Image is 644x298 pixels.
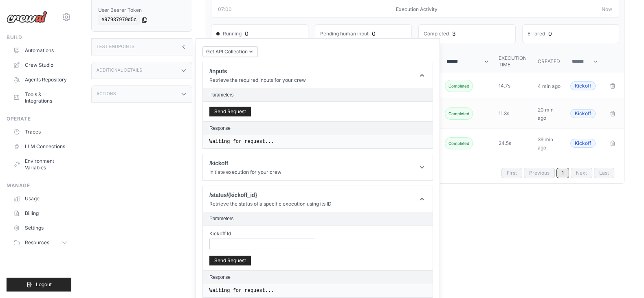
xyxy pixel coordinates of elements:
span: First [501,168,522,178]
div: 0 [372,30,376,38]
div: 24.5s [499,140,528,147]
h1: /inputs [209,67,306,75]
label: User Bearer Token [98,7,185,13]
span: Execution Activity [396,6,437,13]
span: Completed [445,80,473,92]
span: Running [216,31,242,37]
th: Created [533,50,565,73]
a: Settings [10,221,71,234]
time: 39 min ago [538,136,553,151]
span: Now [602,6,612,13]
a: LLM Connections [10,140,71,153]
span: 07:00 [218,6,232,13]
dd: Completed [424,31,449,37]
dd: Errored [528,31,545,37]
time: 4 min ago [538,83,560,89]
a: Usage [10,192,71,205]
span: 1 [556,168,569,178]
a: Crew Studio [10,59,71,72]
div: 3 [452,30,456,38]
span: Kickoff [570,139,596,148]
div: 0 [245,30,248,38]
button: Resources [10,236,71,249]
span: Get API Collection [206,48,248,55]
div: 0 [548,30,552,38]
h1: /kickoff [209,159,281,167]
code: e97937979d5c [98,15,140,25]
th: Execution Time [494,50,533,73]
button: Logout [7,278,71,291]
a: Tools & Integrations [10,88,71,107]
p: Retrieve the status of a specific execution using its ID [209,201,332,207]
button: Send Request [209,256,251,265]
h3: Actions [97,92,116,96]
span: Resources [25,239,49,246]
p: Initiate execution for your crew [209,169,281,175]
a: Environment Variables [10,155,71,174]
span: Last [594,168,614,178]
h2: Parameters [209,92,426,98]
span: Previous [524,168,555,178]
pre: Waiting for request... [209,138,426,145]
h2: Parameters [209,215,426,222]
span: Logout [36,281,52,288]
a: Billing [10,207,71,220]
dd: Pending human input [320,31,369,37]
div: Manage [7,182,71,189]
a: Automations [10,44,71,57]
iframe: Chat Widget [603,259,644,298]
nav: Pagination [501,168,614,178]
h2: Response [209,125,231,131]
a: Agents Repository [10,73,71,86]
span: Next [571,168,592,178]
a: Traces [10,125,71,138]
div: Operate [7,116,71,122]
time: 20 min ago [538,107,554,121]
button: Get API Collection [202,46,258,57]
img: Logo [7,11,47,23]
span: Completed [445,107,473,120]
h2: Response [209,274,231,280]
span: Kickoff [570,81,596,90]
h3: Test Endpoints [97,44,135,49]
div: 11.3s [499,110,528,117]
label: Kickoff Id [209,230,315,237]
p: Retrieve the required inputs for your crew [209,77,306,83]
span: Completed [445,137,473,149]
div: Build [7,34,71,41]
h1: /status/{kickoff_id} [209,191,332,199]
span: Kickoff [570,109,596,118]
button: Send Request [209,107,251,116]
pre: Waiting for request... [209,287,426,294]
h3: Additional Details [97,68,142,73]
div: 14.7s [499,83,528,89]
